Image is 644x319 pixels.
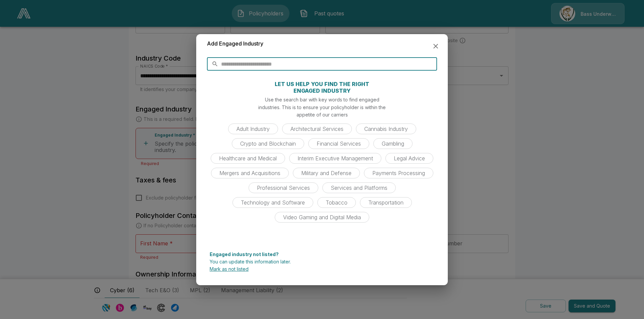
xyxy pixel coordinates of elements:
div: Mergers and Acquisitions [211,168,289,178]
span: Military and Defense [297,170,356,176]
span: Cannabis Industry [360,126,412,132]
p: Engaged industry not listed? [210,252,434,257]
p: appetite of our carriers [297,111,348,118]
div: Video Gaming and Digital Media [275,212,369,223]
span: Video Gaming and Digital Media [279,214,365,221]
div: Professional Services [249,182,318,193]
span: Gambling [378,140,408,147]
div: Adult Industry [228,124,278,134]
p: industries. This is to ensure your policyholder is within the [258,104,386,111]
div: Crypto and Blockchain [232,138,304,149]
div: Financial Services [308,138,369,149]
span: Financial Services [313,140,365,147]
p: Use the search bar with key words to find engaged [265,96,379,103]
span: Healthcare and Medical [215,155,281,162]
span: Services and Platforms [327,184,391,191]
span: Mergers and Acquisitions [215,170,284,176]
h6: Add Engaged Industry [207,39,263,48]
div: Legal Advice [385,153,433,164]
div: Military and Defense [293,168,360,178]
p: LET US HELP YOU FIND THE RIGHT [275,81,369,87]
p: Mark as not listed [210,267,434,271]
div: Services and Platforms [322,182,396,193]
div: Cannabis Industry [356,124,416,134]
span: Architectural Services [286,126,347,132]
p: ENGAGED INDUSTRY [293,88,351,93]
div: Transportation [360,197,412,208]
span: Crypto and Blockchain [236,140,300,147]
div: Tobacco [317,197,356,208]
div: Interim Executive Management [289,153,381,164]
span: Transportation [364,199,408,206]
div: Payments Processing [364,168,433,178]
p: You can update this information later. [210,259,434,264]
span: Payments Processing [368,170,429,176]
span: Technology and Software [237,199,309,206]
span: Interim Executive Management [293,155,377,162]
span: Professional Services [253,184,314,191]
div: Healthcare and Medical [211,153,285,164]
span: Legal Advice [390,155,429,162]
span: Tobacco [322,199,352,206]
div: Technology and Software [232,197,313,208]
span: Adult Industry [232,126,274,132]
div: Gambling [373,138,413,149]
div: Architectural Services [282,124,352,134]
